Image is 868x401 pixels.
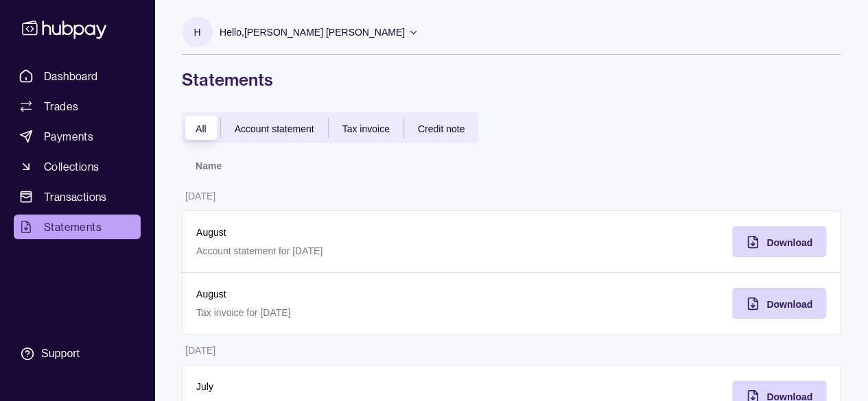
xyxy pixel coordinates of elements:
[41,346,80,361] div: Support
[185,191,215,202] p: [DATE]
[14,94,141,119] a: Trades
[182,69,841,90] h1: Statements
[196,160,222,171] p: Name
[44,98,78,114] span: Trades
[185,345,215,356] p: [DATE]
[196,379,497,394] p: July
[342,123,390,134] span: Tax invoice
[196,123,207,134] span: All
[766,299,812,310] span: Download
[44,128,93,145] span: Payments
[14,154,141,179] a: Collections
[766,237,812,248] span: Download
[732,226,826,257] button: Download
[182,112,478,143] div: documentTypes
[44,158,99,175] span: Collections
[235,123,314,134] span: Account statement
[14,215,141,239] a: Statements
[196,305,497,320] p: Tax invoice for [DATE]
[418,123,465,134] span: Credit note
[196,225,497,240] p: August
[44,189,107,205] span: Transactions
[44,68,98,84] span: Dashboard
[220,25,405,40] p: Hello, [PERSON_NAME] [PERSON_NAME]
[14,339,141,368] a: Support
[732,288,826,319] button: Download
[44,219,102,235] span: Statements
[14,64,141,88] a: Dashboard
[193,25,200,40] p: H
[14,124,141,149] a: Payments
[14,184,141,209] a: Transactions
[196,243,497,258] p: Account statement for [DATE]
[196,287,497,302] p: August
